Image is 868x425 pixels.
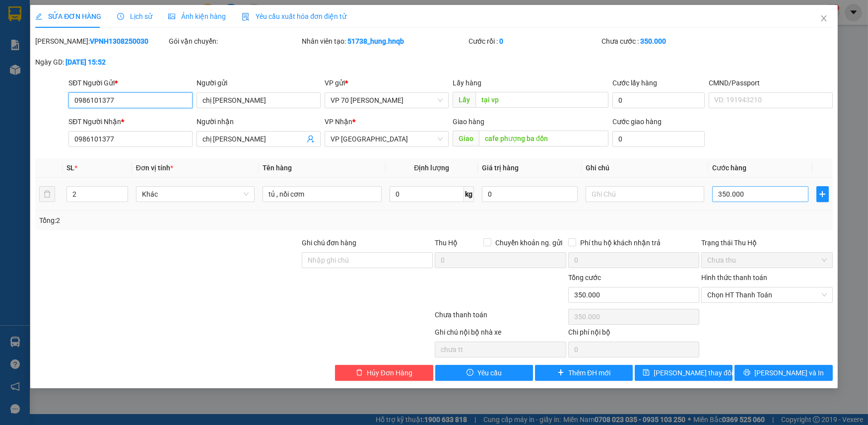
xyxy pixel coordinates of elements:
span: Lấy [453,92,475,108]
label: Ghi chú đơn hàng [302,239,356,247]
div: CMND/Passport [709,77,833,88]
span: SỬA ĐƠN HÀNG [35,12,101,20]
span: Thêm ĐH mới [568,367,610,378]
span: plus [557,369,564,377]
span: [PERSON_NAME] thay đổi [654,367,733,378]
div: Tổng: 2 [39,215,335,226]
span: plus [817,190,828,198]
span: clock-circle [117,13,124,20]
span: Ảnh kiện hàng [168,12,226,20]
span: Lịch sử [117,12,152,20]
input: Ghi chú đơn hàng [302,252,433,268]
div: Ngày GD: [35,57,166,68]
div: VP gửi [325,77,449,88]
div: [PERSON_NAME]: [35,36,166,47]
div: Người nhận [197,116,321,127]
div: SĐT Người Nhận [68,116,193,127]
div: Gói vận chuyển: [169,36,300,47]
span: Thu Hộ [435,239,458,247]
button: save[PERSON_NAME] thay đổi [635,365,733,381]
span: Lấy hàng [453,79,481,87]
span: kg [464,186,474,202]
button: exclamation-circleYêu cầu [435,365,533,381]
input: Cước giao hàng [612,131,704,147]
label: Cước lấy hàng [612,79,657,87]
span: Chọn HT Thanh Toán [707,287,826,302]
div: Cước rồi : [468,36,600,47]
span: user-add [307,135,315,143]
span: Đơn vị tính [136,164,173,172]
span: Định lượng [414,164,449,172]
div: Chi phí nội bộ [568,327,699,342]
div: Nhân viên tạo: [302,36,467,47]
span: VP 70 Nguyễn Hoàng [331,93,443,108]
span: Tên hàng [263,164,292,172]
span: VP 70 [PERSON_NAME] [5,55,65,73]
b: 350.000 [640,37,666,45]
span: Khác [142,187,249,202]
span: printer [743,369,750,377]
span: Tổng cước [568,274,601,282]
div: Chưa thanh toán [434,309,567,327]
div: SĐT Người Gửi [68,77,193,88]
label: Hình thức thanh toán [701,274,767,282]
b: [DATE] 15:52 [66,58,106,66]
span: VP Nhận [325,118,352,126]
span: VẬN TẢI HOÀNG NAM [24,18,116,29]
input: Ghi Chú [586,186,705,202]
button: printer[PERSON_NAME] và In [734,365,832,381]
button: plus [816,186,829,202]
button: delete [39,186,55,202]
input: Dọc đường [479,131,608,146]
span: close [820,14,828,22]
button: plusThêm ĐH mới [535,365,633,381]
input: Cước lấy hàng [612,92,704,108]
span: Yêu cầu [477,367,502,378]
span: [PERSON_NAME] và In [754,367,824,378]
span: save [643,369,650,377]
div: Ghi chú nội bộ nhà xe [435,327,566,342]
div: Người gửi [197,77,321,88]
img: icon [242,13,250,21]
button: Close [810,5,838,33]
span: Yêu cầu xuất hóa đơn điện tử [242,12,346,20]
span: exclamation-circle [467,369,473,377]
span: edit [35,13,42,20]
span: Giao hàng [453,118,484,126]
span: Phí thu hộ khách nhận trả [576,237,665,248]
span: SL [67,164,74,172]
b: 0 [499,37,503,45]
span: Giá trị hàng [482,164,519,172]
th: Ghi chú [582,158,709,178]
input: Dọc đường [475,92,608,108]
label: Cước giao hàng [612,118,662,126]
span: Chuyển khoản ng. gửi [491,237,566,248]
b: 51738_hung.hnqb [347,37,404,45]
span: Hủy Đơn Hàng [367,367,412,378]
div: Chưa cước : [601,36,733,47]
input: VD: Bàn, Ghế [263,186,382,202]
span: Chưa thu [707,253,826,268]
button: deleteHủy Đơn Hàng [335,365,433,381]
span: Giao [453,131,479,146]
b: VPNH1308250030 [90,37,148,45]
div: Trạng thái Thu Hộ [701,237,832,248]
span: PHIẾU NHẬN HÀNG [29,5,111,16]
span: VP Quảng Bình [331,132,443,146]
span: delete [356,369,363,377]
span: picture [168,13,175,20]
span: Cước hàng [712,164,746,172]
